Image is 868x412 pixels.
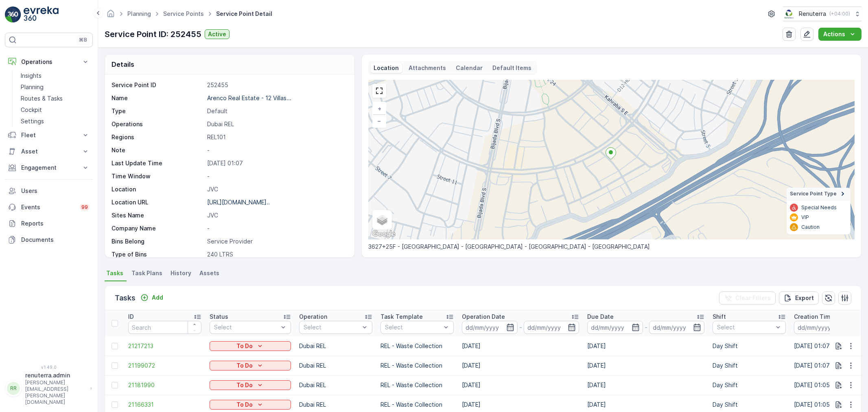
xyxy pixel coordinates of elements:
[106,12,115,19] a: Homepage
[236,401,253,409] p: To Do
[112,185,204,193] p: Location
[214,10,274,18] span: Service Point Detail
[112,198,204,206] p: Location URL
[128,401,201,409] a: 21166331
[112,107,204,115] p: Type
[25,371,86,379] p: renuterra.admin
[779,291,819,305] button: Export
[106,269,123,277] span: Tasks
[21,203,75,211] p: Events
[299,313,327,321] p: Operation
[21,94,63,103] p: Routes & Tasks
[783,7,861,21] button: Renuterra(+04:00)
[21,219,90,228] p: Reports
[790,191,837,197] span: Service Point Type
[794,321,850,334] input: dd/mm/yyyy
[17,81,93,93] a: Planning
[304,323,360,331] p: Select
[127,10,151,17] a: Planning
[708,356,790,375] td: Day Shift
[171,269,191,277] span: History
[112,59,134,69] p: Details
[801,204,837,211] p: Special Needs
[207,237,346,245] p: Service Provider
[210,400,291,410] button: To Do
[649,321,705,334] input: dd/mm/yyyy
[524,321,579,334] input: dd/mm/yyyy
[131,269,162,277] span: Task Plans
[112,94,204,102] p: Name
[587,321,643,334] input: dd/mm/yyyy
[5,365,93,370] span: v 1.49.0
[207,159,346,167] p: [DATE] 01:07
[210,380,291,390] button: To Do
[717,323,773,331] p: Select
[373,103,385,115] a: Zoom In
[735,294,771,302] p: Clear Filters
[112,146,204,154] p: Note
[373,211,391,229] a: Layers
[370,229,397,239] img: Google
[21,58,77,66] p: Operations
[823,30,845,38] p: Actions
[5,143,93,160] button: Asset
[112,382,118,388] div: Toggle Row Selected
[81,204,88,210] p: 99
[373,115,385,127] a: Zoom Out
[794,313,834,321] p: Creation Time
[236,342,253,350] p: To Do
[5,371,93,405] button: RRrenuterra.admin[PERSON_NAME][EMAIL_ADDRESS][PERSON_NAME][DOMAIN_NAME]
[376,356,458,375] td: REL - Waste Collection
[137,293,166,302] button: Add
[207,146,346,154] p: -
[829,11,850,17] p: ( +04:00 )
[128,342,201,350] a: 21217213
[208,30,226,38] p: Active
[25,379,86,405] p: [PERSON_NAME][EMAIL_ADDRESS][PERSON_NAME][DOMAIN_NAME]
[409,64,446,72] p: Attachments
[163,10,204,17] a: Service Points
[207,172,346,180] p: -
[795,294,814,302] p: Export
[5,183,93,199] a: Users
[152,294,163,302] p: Add
[207,120,346,128] p: Dubai REL
[5,160,93,176] button: Engagement
[708,336,790,356] td: Day Shift
[128,313,134,321] p: ID
[587,313,614,321] p: Due Date
[210,313,228,321] p: Status
[112,211,204,219] p: Sites Name
[374,64,399,72] p: Location
[214,323,278,331] p: Select
[207,107,346,115] p: Default
[787,188,851,200] summary: Service Point Type
[210,341,291,351] button: To Do
[295,356,376,375] td: Dubai REL
[801,224,820,230] p: Caution
[818,28,861,41] button: Actions
[5,54,93,70] button: Operations
[456,64,483,72] p: Calendar
[5,232,93,248] a: Documents
[112,133,204,141] p: Regions
[719,291,776,305] button: Clear Filters
[783,9,796,18] img: Screenshot_2024-07-26_at_13.33.01.png
[376,336,458,356] td: REL - Waste Collection
[236,381,253,389] p: To Do
[583,375,708,395] td: [DATE]
[5,199,93,215] a: Events99
[799,10,826,18] p: Renuterra
[370,229,397,239] a: Open this area in Google Maps (opens a new window)
[24,7,59,23] img: logo_light-DOdMpM7g.png
[112,224,204,232] p: Company Name
[458,375,583,395] td: [DATE]
[207,185,346,193] p: JVC
[79,37,87,43] p: ⌘B
[112,250,204,259] p: Type of Bins
[128,381,201,389] span: 21181990
[380,313,423,321] p: Task Template
[112,172,204,180] p: Time Window
[492,64,531,72] p: Default Items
